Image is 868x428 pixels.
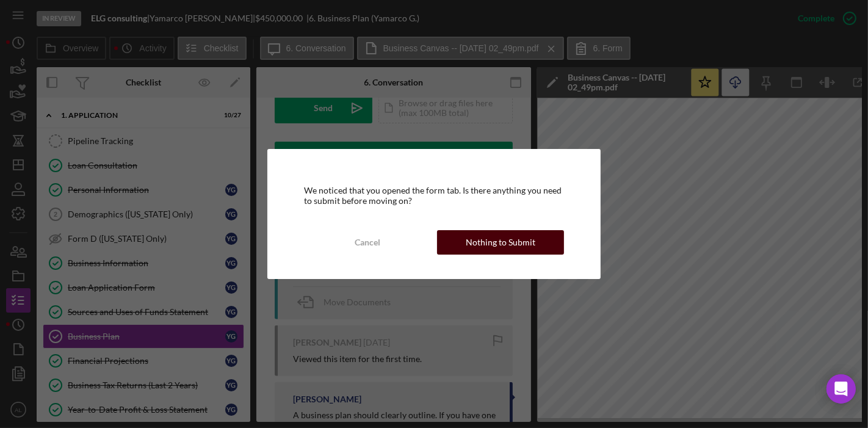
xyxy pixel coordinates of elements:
div: Open Intercom Messenger [826,374,856,404]
div: Cancel [355,230,380,255]
button: Cancel [304,230,431,255]
div: Nothing to Submit [466,230,535,255]
div: We noticed that you opened the form tab. Is there anything you need to submit before moving on? [304,186,565,205]
button: Nothing to Submit [437,230,564,255]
